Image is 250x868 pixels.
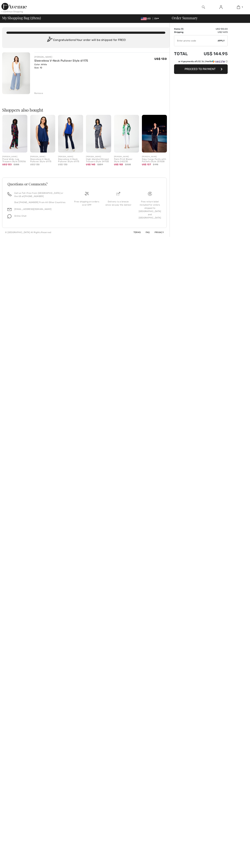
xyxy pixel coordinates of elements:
img: My Info [219,5,222,9]
img: chat [8,214,11,218]
div: Free return label included for orders shipped to [GEOGRAPHIC_DATA] and [GEOGRAPHIC_DATA] [137,200,163,219]
a: FAQ [141,231,150,234]
img: Free shipping on orders over $99 [85,192,89,196]
span: US$ 153 [114,163,123,166]
img: Sezzle [212,60,225,63]
span: US$ 133 [2,163,12,166]
div: Edgy Cargo Pants with Pockets Style 251538 [142,158,167,163]
td: Shipping [174,31,194,34]
img: email [8,208,11,211]
div: High-Waisted Striped Trousers Style 241135 [86,158,111,163]
div: [PERSON_NAME] [86,155,111,158]
a: Sign In [217,5,225,9]
td: Items ( ) [174,27,194,31]
img: Sleeveless V-Neck Pullover Style 61175 [58,115,83,152]
span: Proceed to Payment [185,67,216,71]
img: Palm Print Blazer Style 242230 [114,115,139,152]
div: [PERSON_NAME] [2,155,27,158]
img: Delivery is a breeze since we pay the duties! [116,192,120,196]
span: 1 [242,6,243,9]
img: Floral Wide-Leg Trousers Style 251056 [2,115,27,152]
div: Color: White Size: 10 [34,63,88,69]
div: Palm Print Blazer Style 242230 [114,158,139,163]
td: US$ 144.95 [194,48,228,60]
div: Sleeveless V-Neck Pullover Style 61175 [58,158,83,163]
span: 1 [182,28,183,30]
div: Free shipping on orders over $99 [74,200,100,206]
span: US$ 137 [142,163,151,166]
span: $239 [97,163,103,166]
img: 1ère Avenue [1,3,27,10]
div: [PERSON_NAME] [142,155,167,158]
p: Call us Toll-Free from [GEOGRAPHIC_DATA] or the US at [14,191,67,198]
img: High-Waisted Striped Trousers Style 241135 [86,115,111,152]
span: $195 [153,163,158,166]
div: [PERSON_NAME] [30,155,55,158]
a: Privacy [150,231,164,234]
div: Floral Wide-Leg Trousers Style 251056 [2,158,27,163]
a: [EMAIL_ADDRESS][DOMAIN_NAME] [14,208,51,210]
img: US Dollar [141,17,147,20]
div: [PERSON_NAME] [58,155,83,158]
td: Total [174,48,194,60]
img: Sleeveless V-Neck Pullover Style 61175 [30,115,55,152]
div: © [GEOGRAPHIC_DATA] All Rights Reserved [5,231,51,234]
span: EN [154,17,159,20]
p: Dial [PHONE_NUMBER] From All Other Countries [14,201,67,204]
input: Promo code [174,35,218,46]
span: US$ 143 [86,163,95,166]
span: My Shopping Bag ( Item) [2,16,41,20]
h3: Questions or Comments? [8,182,161,186]
img: Edgy Cargo Pants with Pockets Style 251538 [142,115,167,152]
div: Sleeveless V-Neck Pullover Style 61175 [30,158,55,163]
span: US$ 130 [30,163,39,166]
span: USD [141,17,152,20]
td: US$ 14.95 [194,31,228,34]
span: Online Chat [14,215,26,217]
a: Sleeveless V-Neck Pullover Style 61175 [34,59,88,62]
div: or 4 payments of with [178,60,228,63]
td: US$ 130.00 [194,27,228,31]
div: Delivery is a breeze since we pay the duties! [105,200,131,206]
a: [PHONE_NUMBER] [24,195,44,198]
span: US$ 130 [58,163,67,166]
img: search the website [202,5,205,9]
div: [PERSON_NAME] [114,155,139,158]
span: Apply [218,39,225,42]
div: Order Summary [167,16,248,20]
div: [PERSON_NAME] [34,55,88,59]
div: < Continue Shopping [1,10,23,13]
div: Congratulations! Your order will be shipped for FREE! [6,37,165,44]
span: $305 [125,163,131,166]
a: Terms [129,231,141,234]
img: My Bag [237,5,240,9]
span: US$ 130 [154,57,167,61]
img: Congratulation2.svg [46,37,53,44]
span: $205 [14,163,19,166]
img: Sleeveless V-Neck Pullover Style 61175 [2,52,30,94]
span: 1 [31,15,33,20]
span: US$ 36.24 [197,60,207,63]
img: call [8,192,11,196]
div: Remove [34,92,43,95]
div: or 4 payments ofUS$ 36.24withSezzle Click to learn more about Sezzle [174,60,228,64]
a: 1 [230,5,247,9]
h2: Shoppers also bought [2,108,170,112]
img: Free shipping on orders over $99 [148,192,152,196]
button: Proceed to Payment [174,64,228,74]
